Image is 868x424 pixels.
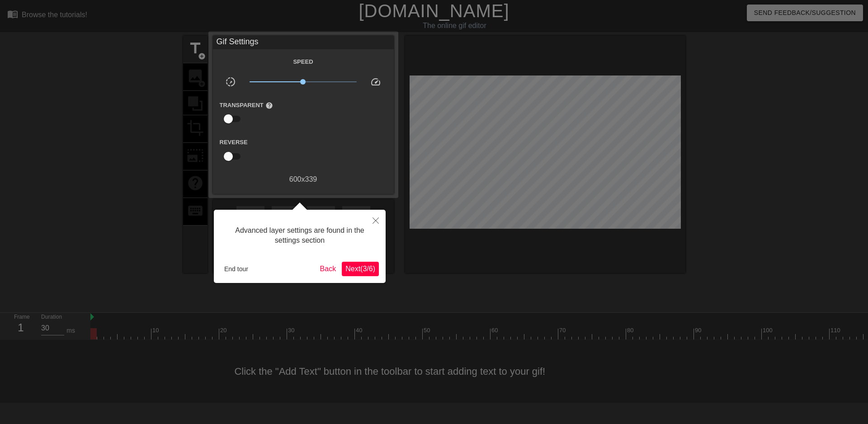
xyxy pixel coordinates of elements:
div: Advanced layer settings are found in the settings section [221,217,379,255]
button: End tour [221,262,252,276]
button: Close [366,210,386,231]
button: Next [342,262,379,276]
button: Back [316,262,340,276]
span: Next ( 3 / 6 ) [345,265,375,273]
